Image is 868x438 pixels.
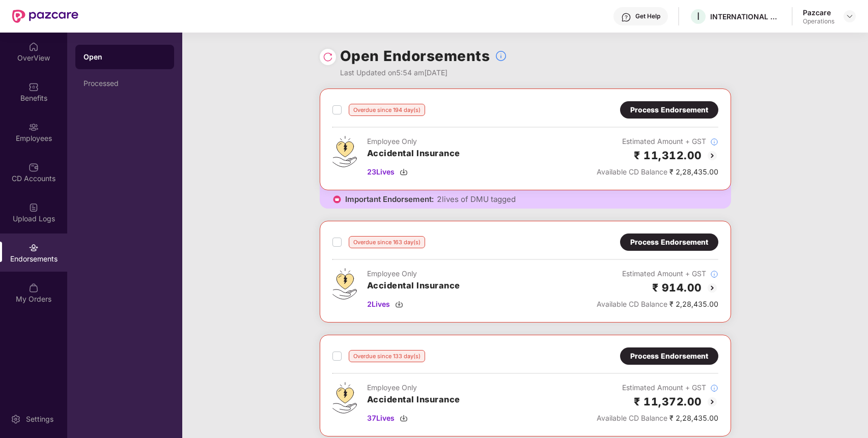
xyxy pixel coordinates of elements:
img: svg+xml;base64,PHN2ZyBpZD0iUmVsb2FkLTMyeDMyIiB4bWxucz0iaHR0cDovL3d3dy53My5vcmcvMjAwMC9zdmciIHdpZH... [323,52,333,62]
span: Available CD Balance [597,167,667,176]
div: Overdue since 194 day(s) [349,104,425,116]
div: ₹ 2,28,435.00 [597,413,718,424]
div: Estimated Amount + GST [597,382,718,393]
h3: Accidental Insurance [367,279,460,293]
img: svg+xml;base64,PHN2ZyBpZD0iTXlfT3JkZXJzIiBkYXRhLW5hbWU9Ik15IE9yZGVycyIgeG1sbnM9Imh0dHA6Ly93d3cudz... [29,283,39,293]
img: svg+xml;base64,PHN2ZyBpZD0iQmFjay0yMHgyMCIgeG1sbnM9Imh0dHA6Ly93d3cudzMub3JnLzIwMDAvc3ZnIiB3aWR0aD... [706,396,718,408]
img: svg+xml;base64,PHN2ZyB4bWxucz0iaHR0cDovL3d3dy53My5vcmcvMjAwMC9zdmciIHdpZHRoPSI0OS4zMjEiIGhlaWdodD... [332,268,357,300]
div: Employee Only [367,382,460,393]
img: svg+xml;base64,PHN2ZyBpZD0iSW5mb18tXzMyeDMyIiBkYXRhLW5hbWU9IkluZm8gLSAzMngzMiIgeG1sbnM9Imh0dHA6Ly... [495,50,507,62]
span: 2 lives of DMU tagged [437,194,516,205]
div: Overdue since 133 day(s) [349,350,425,362]
span: Available CD Balance [597,300,667,308]
img: svg+xml;base64,PHN2ZyBpZD0iSG9tZSIgeG1sbnM9Imh0dHA6Ly93d3cudzMub3JnLzIwMDAvc3ZnIiB3aWR0aD0iMjAiIG... [29,42,39,52]
img: svg+xml;base64,PHN2ZyBpZD0iSW5mb18tXzMyeDMyIiBkYXRhLW5hbWU9IkluZm8gLSAzMngzMiIgeG1sbnM9Imh0dHA6Ly... [710,138,718,146]
img: svg+xml;base64,PHN2ZyBpZD0iRG93bmxvYWQtMzJ4MzIiIHhtbG5zPSJodHRwOi8vd3d3LnczLm9yZy8yMDAwL3N2ZyIgd2... [400,168,408,176]
span: 37 Lives [367,413,395,424]
span: 2 Lives [367,299,390,310]
div: Process Endorsement [630,351,708,362]
div: Process Endorsement [630,104,708,115]
div: Estimated Amount + GST [597,268,718,279]
img: svg+xml;base64,PHN2ZyBpZD0iQ0RfQWNjb3VudHMiIGRhdGEtbmFtZT0iQ0QgQWNjb3VudHMiIHhtbG5zPSJodHRwOi8vd3... [29,162,39,172]
h2: ₹ 914.00 [652,279,702,296]
img: svg+xml;base64,PHN2ZyBpZD0iRW1wbG95ZWVzIiB4bWxucz0iaHR0cDovL3d3dy53My5vcmcvMjAwMC9zdmciIHdpZHRoPS... [29,122,39,132]
span: Important Endorsement: [345,194,434,205]
h3: Accidental Insurance [367,147,460,160]
img: svg+xml;base64,PHN2ZyBpZD0iSGVscC0zMngzMiIgeG1sbnM9Imh0dHA6Ly93d3cudzMub3JnLzIwMDAvc3ZnIiB3aWR0aD... [621,12,631,22]
img: svg+xml;base64,PHN2ZyBpZD0iU2V0dGluZy0yMHgyMCIgeG1sbnM9Imh0dHA6Ly93d3cudzMub3JnLzIwMDAvc3ZnIiB3aW... [11,414,21,424]
img: svg+xml;base64,PHN2ZyB4bWxucz0iaHR0cDovL3d3dy53My5vcmcvMjAwMC9zdmciIHdpZHRoPSI0OS4zMjEiIGhlaWdodD... [332,382,357,414]
div: Estimated Amount + GST [597,136,718,147]
h1: Open Endorsements [340,45,490,67]
h3: Accidental Insurance [367,393,460,406]
div: Process Endorsement [630,237,708,248]
div: Settings [23,414,57,424]
div: Get Help [635,12,660,20]
div: Employee Only [367,136,460,147]
img: svg+xml;base64,PHN2ZyBpZD0iRG93bmxvYWQtMzJ4MzIiIHhtbG5zPSJodHRwOi8vd3d3LnczLm9yZy8yMDAwL3N2ZyIgd2... [395,300,403,308]
div: ₹ 2,28,435.00 [597,166,718,178]
img: svg+xml;base64,PHN2ZyBpZD0iVXBsb2FkX0xvZ3MiIGRhdGEtbmFtZT0iVXBsb2FkIExvZ3MiIHhtbG5zPSJodHRwOi8vd3... [29,202,39,213]
img: New Pazcare Logo [12,10,78,23]
img: svg+xml;base64,PHN2ZyBpZD0iQmVuZWZpdHMiIHhtbG5zPSJodHRwOi8vd3d3LnczLm9yZy8yMDAwL3N2ZyIgd2lkdGg9Ij... [29,82,39,92]
div: Operations [803,17,834,25]
h2: ₹ 11,312.00 [634,147,702,164]
img: svg+xml;base64,PHN2ZyBpZD0iRG93bmxvYWQtMzJ4MzIiIHhtbG5zPSJodHRwOi8vd3d3LnczLm9yZy8yMDAwL3N2ZyIgd2... [400,414,408,422]
img: svg+xml;base64,PHN2ZyBpZD0iRW5kb3JzZW1lbnRzIiB4bWxucz0iaHR0cDovL3d3dy53My5vcmcvMjAwMC9zdmciIHdpZH... [29,243,39,253]
div: Processed [83,79,166,87]
div: Last Updated on 5:54 am[DATE] [340,67,508,78]
span: I [697,10,699,22]
img: svg+xml;base64,PHN2ZyBpZD0iQmFjay0yMHgyMCIgeG1sbnM9Imh0dHA6Ly93d3cudzMub3JnLzIwMDAvc3ZnIiB3aWR0aD... [706,150,718,162]
span: Available CD Balance [597,414,667,422]
div: ₹ 2,28,435.00 [597,299,718,310]
div: Open [83,52,166,62]
img: svg+xml;base64,PHN2ZyBpZD0iSW5mb18tXzMyeDMyIiBkYXRhLW5hbWU9IkluZm8gLSAzMngzMiIgeG1sbnM9Imh0dHA6Ly... [710,384,718,392]
img: svg+xml;base64,PHN2ZyBpZD0iQmFjay0yMHgyMCIgeG1sbnM9Imh0dHA6Ly93d3cudzMub3JnLzIwMDAvc3ZnIiB3aWR0aD... [706,282,718,294]
div: Employee Only [367,268,460,279]
div: Pazcare [803,8,834,17]
img: svg+xml;base64,PHN2ZyBpZD0iRHJvcGRvd24tMzJ4MzIiIHhtbG5zPSJodHRwOi8vd3d3LnczLm9yZy8yMDAwL3N2ZyIgd2... [846,12,854,20]
div: Overdue since 163 day(s) [349,236,425,248]
span: 23 Lives [367,166,395,178]
div: INTERNATIONAL ASSET RECONSTRUCTION COMPANY PRIVATE LIMITED [710,12,781,21]
img: svg+xml;base64,PHN2ZyBpZD0iSW5mb18tXzMyeDMyIiBkYXRhLW5hbWU9IkluZm8gLSAzMngzMiIgeG1sbnM9Imh0dHA6Ly... [710,270,718,278]
img: icon [332,194,342,205]
h2: ₹ 11,372.00 [634,393,702,410]
img: svg+xml;base64,PHN2ZyB4bWxucz0iaHR0cDovL3d3dy53My5vcmcvMjAwMC9zdmciIHdpZHRoPSI0OS4zMjEiIGhlaWdodD... [332,136,357,167]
